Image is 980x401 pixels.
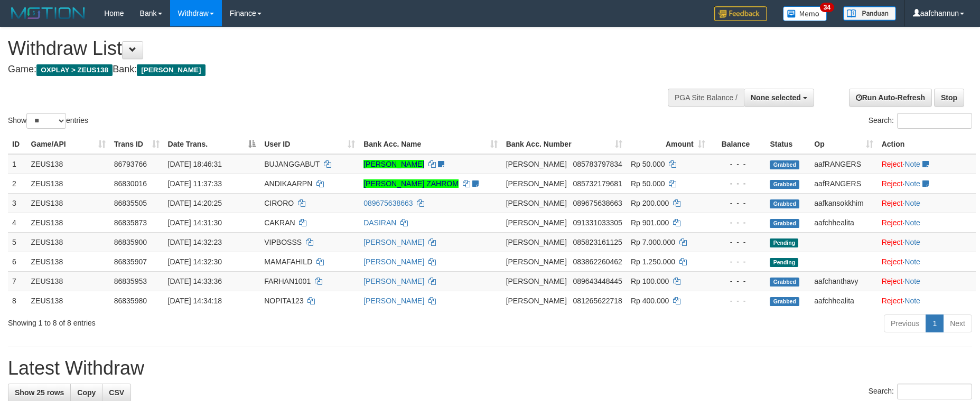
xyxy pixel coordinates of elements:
td: · [878,232,976,252]
th: Balance [710,135,766,154]
span: Grabbed [770,297,799,306]
span: 86835980 [114,297,147,305]
input: Search: [897,384,972,399]
span: [PERSON_NAME] [506,179,567,188]
span: [PERSON_NAME] [506,199,567,207]
a: Reject [882,297,903,305]
td: 6 [8,252,27,271]
span: [DATE] 14:31:30 [168,218,222,227]
th: Action [878,135,976,154]
td: ZEUS138 [27,271,110,291]
span: [PERSON_NAME] [506,218,567,227]
div: - - - [714,237,762,247]
h1: Withdraw List [8,38,643,59]
span: 86793766 [114,160,147,168]
span: Rp 100.000 [631,277,669,285]
span: Grabbed [770,180,799,189]
a: Reject [882,257,903,266]
span: 86835505 [114,199,147,207]
a: 089675638663 [363,199,413,207]
a: [PERSON_NAME] [363,277,424,285]
span: Copy 089675638663 to clipboard [573,199,622,207]
div: Showing 1 to 8 of 8 entries [8,313,400,328]
span: OXPLAY > ZEUS138 [36,64,113,76]
select: Showentries [26,113,66,129]
a: Note [904,179,920,188]
img: MOTION_logo.png [8,5,88,21]
a: Note [904,218,920,227]
span: Rp 200.000 [631,199,669,207]
div: - - - [714,198,762,208]
a: [PERSON_NAME] ZAHROM [363,179,459,188]
th: Op: activate to sort column ascending [810,135,877,154]
th: Trans ID: activate to sort column ascending [110,135,164,154]
th: Game/API: activate to sort column ascending [27,135,110,154]
td: ZEUS138 [27,291,110,310]
th: ID [8,135,27,154]
span: Rp 50.000 [631,160,665,168]
td: ZEUS138 [27,213,110,232]
span: NOPITA123 [264,297,303,305]
th: Bank Acc. Name: activate to sort column ascending [359,135,501,154]
label: Show entries [8,113,88,129]
span: Rp 901.000 [631,218,669,227]
span: [DATE] 14:32:23 [168,238,222,246]
td: · [878,252,976,271]
a: Previous [884,314,926,332]
td: ZEUS138 [27,252,110,271]
span: FARHAN1001 [264,277,311,285]
span: Rp 400.000 [631,297,669,305]
th: User ID: activate to sort column ascending [260,135,359,154]
td: · [878,174,976,193]
img: panduan.png [843,6,896,21]
span: Copy [77,388,96,397]
a: [PERSON_NAME] [363,238,424,246]
h1: Latest Withdraw [8,358,972,379]
a: Note [904,199,920,207]
span: Copy 085732179681 to clipboard [573,179,622,188]
span: [PERSON_NAME] [137,64,205,76]
span: [DATE] 14:32:30 [168,257,222,266]
div: - - - [714,256,762,267]
label: Search: [869,384,972,399]
span: CIRORO [264,199,294,207]
td: aafchhealita [810,291,877,310]
span: [PERSON_NAME] [506,238,567,246]
img: Button%20Memo.svg [783,6,827,21]
td: · [878,193,976,213]
span: Copy 085823161125 to clipboard [573,238,622,246]
span: Pending [770,258,798,267]
span: Copy 089643448445 to clipboard [573,277,622,285]
td: ZEUS138 [27,174,110,193]
td: 7 [8,271,27,291]
span: Pending [770,238,798,247]
td: · [878,213,976,232]
div: - - - [714,295,762,306]
td: ZEUS138 [27,154,110,174]
a: Reject [882,160,903,168]
a: Reject [882,179,903,188]
span: 86835900 [114,238,147,246]
span: Show 25 rows [15,388,64,397]
td: aafRANGERS [810,154,877,174]
td: aafchhealita [810,213,877,232]
a: Next [943,314,972,332]
a: DASIRAN [363,218,396,227]
span: Rp 50.000 [631,179,665,188]
td: 8 [8,291,27,310]
span: [PERSON_NAME] [506,257,567,266]
td: aafkansokkhim [810,193,877,213]
span: 34 [820,3,834,12]
span: [DATE] 11:37:33 [168,179,222,188]
th: Date Trans.: activate to sort column descending [164,135,260,154]
th: Bank Acc. Number: activate to sort column ascending [502,135,627,154]
td: 2 [8,174,27,193]
button: None selected [744,89,814,107]
a: Run Auto-Refresh [849,89,932,107]
a: Note [904,297,920,305]
span: CAKRAN [264,218,295,227]
label: Search: [869,113,972,129]
td: 3 [8,193,27,213]
td: 4 [8,213,27,232]
div: - - - [714,217,762,228]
